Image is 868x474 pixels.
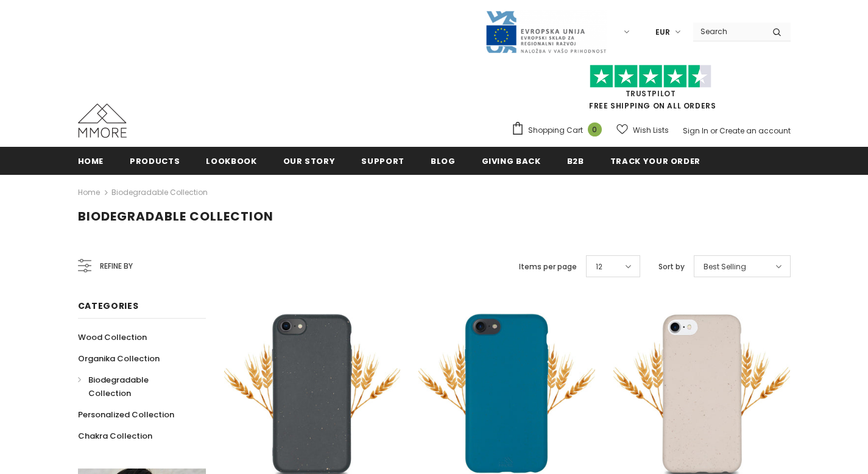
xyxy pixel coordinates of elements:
a: Wood Collection [78,327,147,348]
span: or [710,126,718,136]
a: Chakra Collection [78,425,152,447]
label: Sort by [658,261,685,273]
span: support [361,155,404,167]
span: Refine by [100,260,133,273]
span: Chakra Collection [78,430,152,442]
span: Shopping Cart [528,124,583,136]
span: Track your order [610,155,700,167]
span: Our Story [283,155,336,167]
a: Track your order [610,147,700,174]
span: B2B [567,155,584,167]
img: Trust Pilot Stars [590,65,711,88]
a: Shopping Cart 0 [511,121,608,140]
a: Trustpilot [626,88,676,99]
img: MMORE Cases [78,104,127,138]
span: Biodegradable Collection [88,374,149,399]
a: B2B [567,147,584,174]
a: Products [130,147,180,174]
input: Search Site [693,23,763,40]
span: FREE SHIPPING ON ALL ORDERS [511,70,791,111]
label: Items per page [519,261,577,273]
a: Wish Lists [616,119,669,141]
a: Javni Razpis [485,26,607,37]
span: 12 [596,261,602,273]
span: Lookbook [206,155,256,167]
span: Categories [78,300,139,312]
span: 0 [588,122,602,136]
span: Best Selling [704,261,746,273]
span: Home [78,155,104,167]
a: Biodegradable Collection [78,369,192,404]
a: Our Story [283,147,336,174]
span: Organika Collection [78,353,160,364]
a: Blog [431,147,456,174]
a: support [361,147,404,174]
span: Biodegradable Collection [78,208,273,225]
span: Personalized Collection [78,409,174,420]
a: Biodegradable Collection [111,187,208,197]
span: Wood Collection [78,331,147,343]
span: EUR [655,26,670,38]
span: Giving back [482,155,541,167]
span: Wish Lists [633,124,669,136]
a: Create an account [719,126,791,136]
a: Personalized Collection [78,404,174,425]
span: Blog [431,155,456,167]
a: Home [78,185,100,200]
a: Giving back [482,147,541,174]
a: Home [78,147,104,174]
span: Products [130,155,180,167]
a: Organika Collection [78,348,160,369]
a: Sign In [683,126,708,136]
a: Lookbook [206,147,256,174]
img: Javni Razpis [485,10,607,54]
